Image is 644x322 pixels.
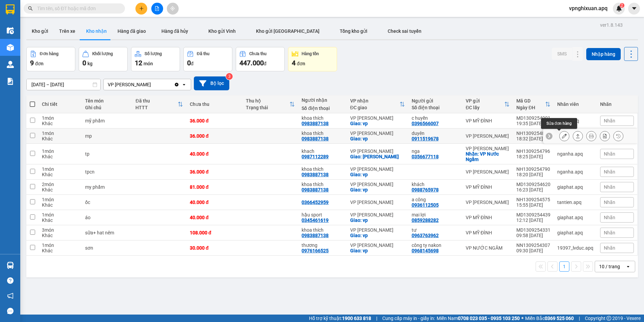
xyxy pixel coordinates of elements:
[579,315,580,322] span: |
[183,47,232,71] button: Đã thu0đ
[466,151,510,162] div: Nhận: VP Nước Ngầm
[35,61,44,66] span: đơn
[85,98,129,103] div: Tên món
[309,315,371,322] span: Hỗ trợ kỹ thuật:
[54,23,81,39] button: Trên xe
[557,230,593,235] div: giaphat.apq
[350,187,405,192] div: Giao: vp
[586,48,621,60] button: Nhập hàng
[350,98,400,103] div: VP nhận
[516,182,550,187] div: MD1309254620
[302,233,329,238] div: 0983887138
[42,187,78,192] div: Khác
[412,233,439,238] div: 0963763962
[85,230,129,235] div: sữa+ hat nêm
[26,47,75,71] button: Đơn hàng9đơn
[42,166,78,172] div: 1 món
[181,82,187,87] svg: open
[516,148,550,154] div: NH1309254796
[412,115,459,121] div: c huyền
[516,227,550,233] div: MD1309254331
[302,182,343,187] div: khoa thích
[87,61,93,66] span: kg
[350,212,405,217] div: VP [PERSON_NAME]
[557,215,593,220] div: giaphat.apq
[557,151,593,157] div: nganha.apq
[226,73,233,80] sup: 3
[85,184,129,190] div: my phẩm
[7,262,14,269] img: warehouse-icon
[190,133,239,139] div: 36.000 đ
[631,5,637,11] span: caret-down
[412,243,459,248] div: công ty nakon
[516,131,550,136] div: NH1309254806
[85,245,129,251] div: sơn
[42,233,78,238] div: Khác
[412,202,439,208] div: 0936112505
[437,315,520,322] span: Miền Nam
[187,59,191,67] span: 0
[256,28,319,34] span: Kho gửi [GEOGRAPHIC_DATA]
[190,118,239,123] div: 36.000 đ
[302,227,343,233] div: khoa thích
[151,3,163,15] button: file-add
[350,121,405,126] div: Giao: vp
[412,131,459,136] div: duyên
[302,200,329,205] div: 0366452959
[564,4,613,13] span: vpnghixuan.apq
[7,308,14,314] span: message
[190,200,239,205] div: 40.000 đ
[302,106,343,111] div: Số điện thoại
[573,131,583,141] div: Giao hàng
[85,118,129,123] div: mỹ phẩm
[516,115,550,121] div: MD1309254901
[85,200,129,205] div: ốc
[525,315,574,322] span: Miền Bắc
[42,121,78,126] div: Khác
[302,148,343,154] div: khach
[42,248,78,253] div: Khác
[412,121,439,126] div: 0396566007
[412,212,459,217] div: mai lợi
[190,245,239,251] div: 30.000 đ
[302,187,329,192] div: 0983887138
[516,154,550,159] div: 18:25 [DATE]
[342,316,371,321] strong: 1900 633 818
[208,28,236,34] span: Kho gửi Vinh
[347,95,408,113] th: Toggle SortBy
[249,51,266,56] div: Chưa thu
[340,28,367,34] span: Tổng kho gửi
[412,154,439,159] div: 0356677118
[412,217,439,223] div: 0859288282
[466,200,510,205] div: VP [PERSON_NAME]
[466,245,510,251] div: VP NƯỚC NGẦM
[466,169,510,175] div: VP [PERSON_NAME]
[152,81,152,88] input: Selected VP Nghi Xuân.
[42,243,78,248] div: 1 món
[604,230,615,235] span: Nhãn
[190,184,239,190] div: 81.000 đ
[7,277,14,284] span: question-circle
[42,148,78,154] div: 1 món
[167,3,179,15] button: aim
[85,151,129,157] div: tp
[7,27,14,34] img: warehouse-icon
[620,3,624,8] sup: 2
[607,316,611,321] span: copyright
[350,166,405,172] div: VP [PERSON_NAME]
[85,169,129,175] div: tpcn
[40,51,58,56] div: Đơn hàng
[516,248,550,253] div: 09:30 [DATE]
[37,5,117,12] input: Tìm tên, số ĐT hoặc mã đơn
[350,172,405,177] div: Giao: vp
[42,154,78,159] div: Khác
[26,23,54,39] button: Kho gửi
[628,3,640,15] button: caret-down
[350,217,405,223] div: Giao: vp
[145,51,162,56] div: Số lượng
[516,98,545,103] div: Mã GD
[516,243,550,248] div: NN1309254307
[190,101,239,107] div: Chưa thu
[350,154,405,159] div: Giao: nghi xuân
[302,51,319,56] div: Hàng tồn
